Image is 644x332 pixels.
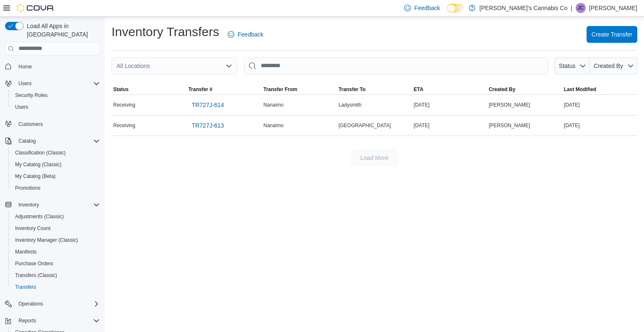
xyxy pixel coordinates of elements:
a: My Catalog (Classic) [12,159,65,170]
button: Inventory Manager (Classic) [8,234,103,246]
button: Customers [2,118,103,130]
button: Users [8,101,103,113]
span: Security Roles [15,92,47,99]
button: Home [2,60,103,73]
a: Promotions [12,183,44,193]
button: Create Transfer [587,26,637,43]
span: Adjustments (Classic) [12,212,100,222]
a: Classification (Classic) [12,148,69,158]
button: Last Modified [562,84,637,94]
a: Feedback [224,26,267,43]
a: Transfers [12,282,39,292]
span: My Catalog (Beta) [12,171,100,181]
span: Classification (Classic) [12,148,100,158]
button: Security Roles [8,89,103,101]
span: Manifests [15,248,36,255]
span: Inventory [18,201,39,208]
span: Status [113,86,129,93]
button: Manifests [8,246,103,258]
button: My Catalog (Classic) [8,159,103,170]
a: Adjustments (Classic) [12,212,67,222]
div: Jonathan Cook [576,3,586,13]
button: Load More [351,149,398,166]
span: Create Transfer [592,30,632,39]
button: Open list of options [226,63,232,69]
p: [PERSON_NAME] [589,3,637,13]
span: Reports [18,317,36,324]
button: Inventory Count [8,222,103,234]
button: Transfers [8,281,103,293]
p: [PERSON_NAME]'s Cannabis Co [480,3,568,13]
button: Transfer To [337,84,412,94]
span: JC [578,3,584,13]
a: TR727J-614 [188,97,227,113]
div: [DATE] [412,100,487,110]
span: Inventory Manager (Classic) [15,237,78,243]
button: Classification (Classic) [8,147,103,159]
span: Inventory Count [12,223,100,233]
span: [GEOGRAPHIC_DATA] [338,122,391,129]
button: Catalog [2,135,103,147]
h1: Inventory Transfers [112,24,219,40]
a: Inventory Manager (Classic) [12,235,81,245]
span: Feedback [414,4,440,12]
a: My Catalog (Beta) [12,171,59,181]
input: Dark Mode [447,4,465,13]
span: Last Modified [564,86,596,93]
span: Load All Apps in [GEOGRAPHIC_DATA] [23,22,100,39]
span: Inventory Count [15,225,51,232]
button: Operations [15,299,47,309]
a: Transfers (Classic) [12,270,60,280]
span: TR727J-614 [192,101,224,109]
span: Users [18,80,31,87]
button: Catalog [15,136,39,146]
a: TR727J-613 [188,117,227,134]
button: Operations [2,298,103,310]
span: Receiving [113,102,135,108]
span: Purchase Orders [15,260,53,267]
a: Home [15,62,35,72]
span: Transfers [12,282,100,292]
span: Ladysmith [338,102,361,108]
button: Created By [589,58,637,74]
span: Users [15,78,100,89]
span: Purchase Orders [12,259,100,269]
button: Created By [487,84,562,94]
a: Purchase Orders [12,259,57,269]
span: Users [15,104,28,110]
span: Adjustments (Classic) [15,213,64,220]
span: [PERSON_NAME] [489,102,530,108]
button: Status [555,58,589,74]
button: Status [112,84,187,94]
span: Transfer To [338,86,365,93]
span: Inventory [15,200,100,210]
button: Users [2,78,103,89]
span: Dark Mode [447,13,447,13]
button: Inventory [15,200,42,210]
a: Security Roles [12,90,51,100]
span: Feedback [238,30,263,39]
span: Customers [18,121,43,128]
span: Catalog [15,136,100,146]
a: Inventory Count [12,223,54,233]
span: Manifests [12,247,100,257]
div: [DATE] [412,120,487,131]
span: Promotions [15,185,41,191]
span: Transfers (Classic) [15,272,57,279]
button: ETA [412,84,487,94]
button: Reports [15,316,39,326]
span: Operations [18,301,43,307]
span: Promotions [12,183,100,193]
span: Status [559,63,576,69]
span: [PERSON_NAME] [489,122,530,129]
button: Purchase Orders [8,258,103,269]
span: Nanaimo [263,122,283,129]
span: Load More [361,154,389,162]
button: Users [15,78,35,89]
a: Users [12,102,31,112]
span: Home [15,61,100,72]
span: Created By [594,63,623,69]
span: Inventory Manager (Classic) [12,235,100,245]
a: Customers [15,119,46,129]
span: Home [18,63,32,70]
